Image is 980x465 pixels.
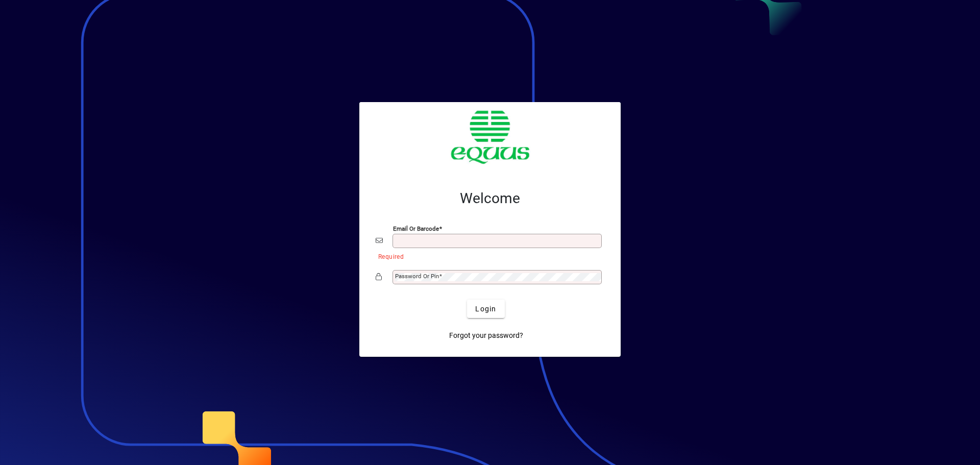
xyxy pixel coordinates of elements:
a: Forgot your password? [445,326,527,345]
mat-error: Required [378,251,596,261]
mat-label: Email or Barcode [393,225,439,232]
span: Forgot your password? [449,330,523,341]
mat-label: Password or Pin [395,273,439,280]
span: Login [475,304,496,314]
button: Login [467,300,504,318]
h2: Welcome [376,190,604,207]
